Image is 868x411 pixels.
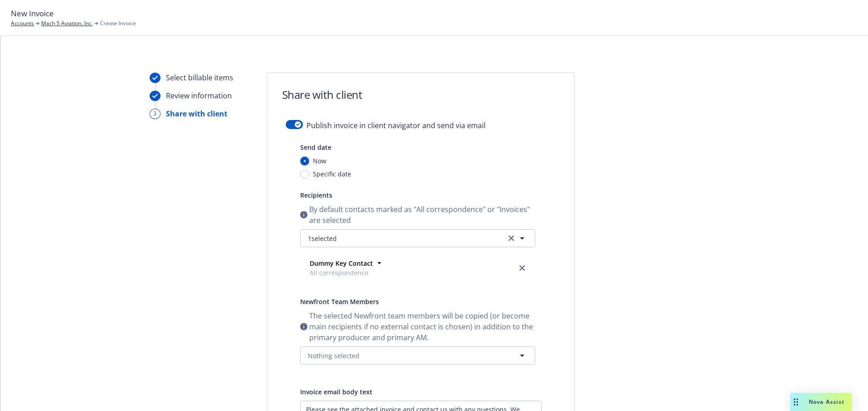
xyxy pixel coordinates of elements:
[300,388,373,396] span: Invoice email body text
[790,393,802,411] div: Drag to move
[313,156,326,166] span: Now
[308,234,337,243] span: 1 selected
[310,268,373,277] span: All correspondence
[300,346,535,365] button: Nothing selected
[41,19,93,28] a: Mach 5 Aviation, Inc.
[313,169,351,179] span: Specific date
[166,90,232,101] div: Review information
[809,398,844,406] span: Nova Assist
[11,8,54,19] span: New Invoice
[517,263,528,273] a: close
[150,109,160,119] div: 3
[308,351,359,360] span: Nothing selected
[282,87,363,102] h1: Share with client
[307,120,486,131] span: Publish invoice in client navigator and send via email
[300,157,309,166] input: Now
[300,229,535,247] button: 1selectedclear selection
[790,393,852,411] button: Nova Assist
[166,72,233,83] div: Select billable items
[300,170,309,179] input: Specific date
[100,19,136,28] span: Create Invoice
[310,259,373,268] strong: Dummy Key Contact
[300,297,379,306] span: Newfront Team Members
[166,108,227,119] div: Share with client
[11,19,34,28] a: Accounts
[300,191,332,199] span: Recipients
[309,310,535,343] span: The selected Newfront team members will be copied (or become main recipients if no external conta...
[300,143,331,152] span: Send date
[309,204,535,226] span: By default contacts marked as "All correspondence" or "Invoices" are selected
[506,233,517,244] a: clear selection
